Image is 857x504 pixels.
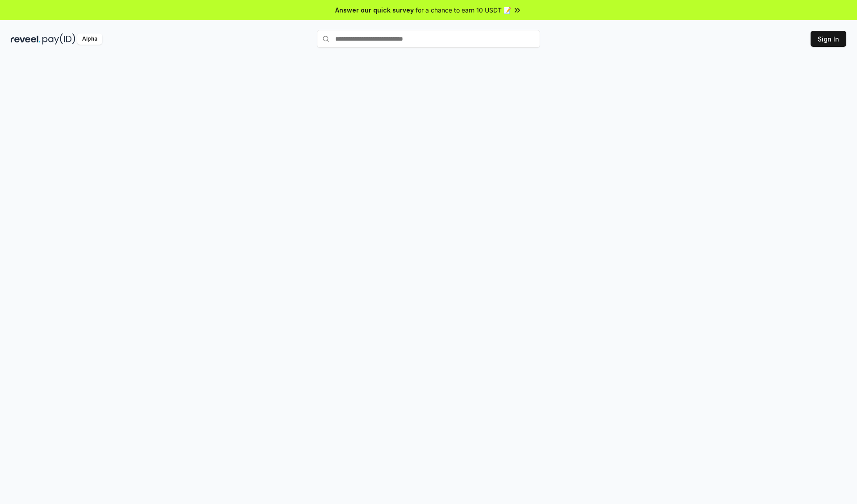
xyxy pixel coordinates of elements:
img: pay_id [42,33,75,45]
img: reveel_dark [11,33,41,45]
span: for a chance to earn 10 USDT 📝 [416,5,511,15]
span: Answer our quick survey [335,5,414,15]
button: Sign In [811,31,846,47]
div: Alpha [77,33,102,45]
